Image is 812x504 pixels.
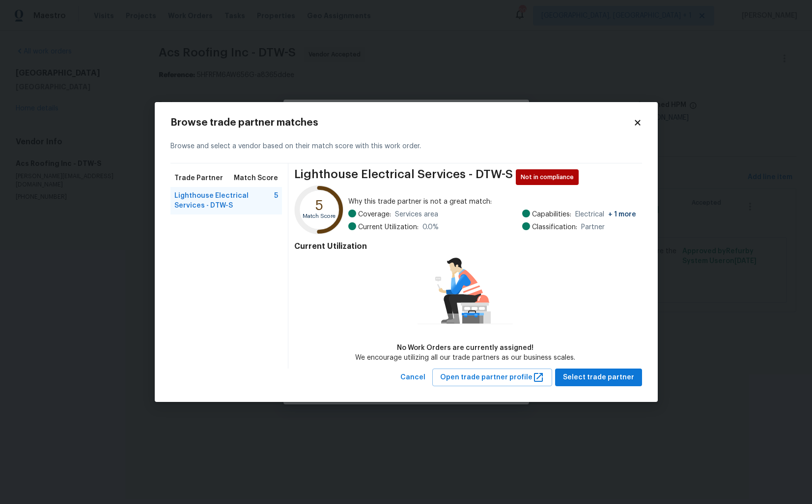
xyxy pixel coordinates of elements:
[170,130,642,163] div: Browse and select a vendor based on their match score with this work order.
[234,173,278,183] span: Match Score
[303,213,336,219] text: Match Score
[174,173,223,183] span: Trade Partner
[608,211,636,218] span: + 1 more
[422,222,439,232] span: 0.0 %
[395,210,438,219] span: Services area
[355,353,575,363] div: We encourage utilizing all our trade partners as our business scales.
[315,198,323,212] text: 5
[440,371,544,384] span: Open trade partner profile
[348,197,636,207] span: Why this trade partner is not a great match:
[358,222,419,232] span: Current Utilization:
[575,210,636,219] span: Electrical
[532,222,577,232] span: Classification:
[174,191,275,211] span: Lighthouse Electrical Services - DTW-S
[400,371,425,384] span: Cancel
[563,371,634,384] span: Select trade partner
[396,369,429,387] button: Cancel
[170,118,633,128] h2: Browse trade partner matches
[294,241,636,251] h4: Current Utilization
[532,210,571,219] span: Capabilities:
[581,222,605,232] span: Partner
[358,210,391,219] span: Coverage:
[432,369,552,387] button: Open trade partner profile
[355,343,575,353] div: No Work Orders are currently assigned!
[274,191,278,211] span: 5
[555,369,642,387] button: Select trade partner
[521,172,578,182] span: Not in compliance
[294,169,513,185] span: Lighthouse Electrical Services - DTW-S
